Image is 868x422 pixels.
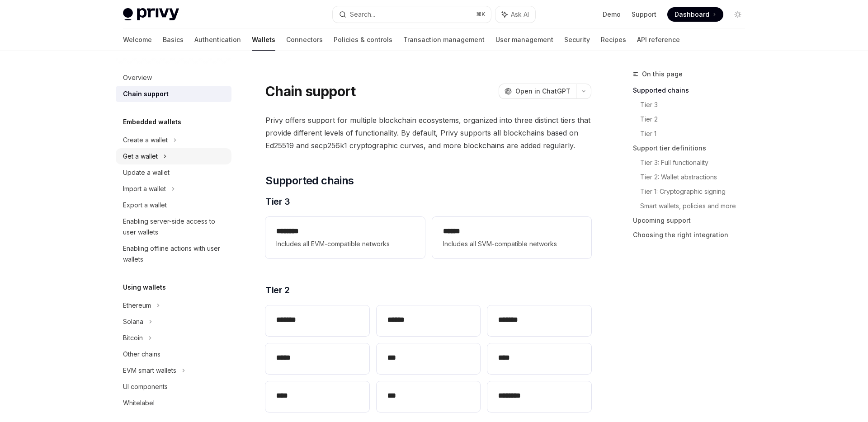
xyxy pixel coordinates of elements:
a: Tier 2 [640,112,752,127]
span: Dashboard [675,10,709,19]
a: **** ***Includes all EVM-compatible networks [265,217,425,258]
a: Wallets [252,29,275,51]
div: Overview [123,72,152,83]
span: On this page [642,69,683,80]
a: Smart wallets, policies and more [640,199,752,213]
a: UI components [116,379,231,395]
div: Solana [123,316,143,327]
a: Basics [163,29,184,51]
span: Tier 3 [265,195,290,208]
a: Authentication [194,29,241,51]
div: UI components [123,381,168,392]
a: Other chains [116,346,231,362]
a: Support tier definitions [633,141,752,155]
div: Search... [350,9,375,20]
a: Connectors [286,29,323,51]
a: Enabling offline actions with user wallets [116,240,231,267]
a: Welcome [123,29,152,51]
a: Transaction management [403,29,485,51]
div: Chain support [123,89,169,99]
div: Create a wallet [123,135,168,145]
div: Get a wallet [123,151,158,162]
span: Includes all SVM-compatible networks [443,239,580,249]
a: Overview [116,70,231,86]
a: Update a wallet [116,164,231,181]
button: Toggle dark mode [731,7,745,22]
span: ⌘ K [476,11,486,18]
a: **** *Includes all SVM-compatible networks [432,217,591,258]
div: Ethereum [123,300,151,311]
div: Whitelabel [123,398,155,408]
a: Demo [603,10,621,19]
a: Dashboard [667,7,723,22]
button: Open in ChatGPT [499,84,576,99]
a: API reference [637,29,680,51]
div: Enabling offline actions with user wallets [123,243,226,265]
a: Tier 2: Wallet abstractions [640,170,752,184]
a: Export a wallet [116,197,231,213]
h5: Using wallets [123,282,166,293]
div: Update a wallet [123,167,170,178]
a: Enabling server-side access to user wallets [116,213,231,240]
a: User management [495,29,553,51]
a: Choosing the right integration [633,228,752,242]
h1: Chain support [265,83,355,99]
div: EVM smart wallets [123,365,176,376]
button: Search...⌘K [333,6,491,23]
a: Security [564,29,590,51]
a: Recipes [601,29,626,51]
div: Other chains [123,349,160,360]
button: Ask AI [495,6,535,23]
span: Supported chains [265,173,354,188]
h5: Embedded wallets [123,117,181,127]
span: Includes all EVM-compatible networks [276,239,414,249]
img: light logo [123,8,179,21]
a: Tier 3: Full functionality [640,155,752,170]
a: Whitelabel [116,395,231,411]
div: Export a wallet [123,200,167,211]
a: Tier 1 [640,127,752,141]
div: Import a wallet [123,183,166,194]
a: Tier 3 [640,98,752,112]
span: Ask AI [511,10,529,19]
span: Tier 2 [265,284,289,296]
a: Upcoming support [633,213,752,228]
a: Policies & controls [334,29,392,51]
span: Open in ChatGPT [515,87,571,96]
span: Privy offers support for multiple blockchain ecosystems, organized into three distinct tiers that... [265,114,591,152]
a: Supported chains [633,83,752,98]
div: Enabling server-side access to user wallets [123,216,226,238]
div: Bitcoin [123,333,143,343]
a: Support [632,10,656,19]
a: Chain support [116,86,231,102]
a: Tier 1: Cryptographic signing [640,184,752,199]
